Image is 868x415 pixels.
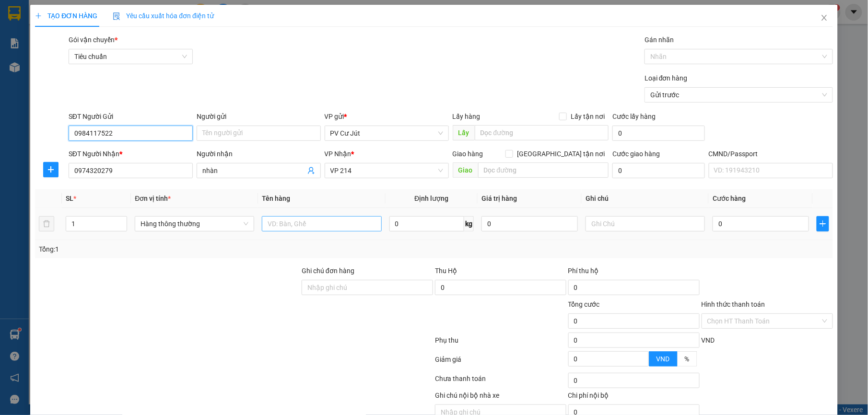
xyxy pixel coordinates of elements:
[66,195,73,202] span: SL
[325,111,449,122] div: VP gửi
[197,111,321,122] div: Người gửi
[612,126,704,141] input: Cước lấy hàng
[197,149,321,159] div: Người nhận
[33,67,54,72] span: PV Cư Jút
[141,217,248,231] span: Hàng thông thường
[478,162,609,178] input: Dọc đường
[434,373,567,390] div: Chưa thanh toán
[69,149,193,159] div: SĐT Người Nhận
[330,163,443,178] span: VP 214
[453,162,478,178] span: Giao
[44,166,58,173] span: plus
[612,150,660,158] label: Cước giao hàng
[35,12,97,20] span: TẠO ĐƠN HÀNG
[713,195,746,202] span: Cước hàng
[645,36,674,44] label: Gán nhãn
[568,265,700,280] div: Phí thu hộ
[262,195,290,202] span: Tên hàng
[817,216,829,231] button: plus
[113,12,120,20] img: icon
[568,300,600,308] span: Tổng cước
[811,5,838,32] button: Close
[702,300,765,308] label: Hình thức thanh toán
[821,14,828,22] span: close
[709,149,833,159] div: CMND/Passport
[330,126,443,140] span: PV Cư Jút
[262,216,381,231] input: VD: Bàn, Ghế
[307,167,315,174] span: user-add
[817,220,829,228] span: plus
[586,216,705,231] input: Ghi Chú
[325,150,352,158] span: VP Nhận
[39,216,54,231] button: delete
[702,336,715,344] span: VND
[568,390,700,404] div: Chi phí nội bộ
[453,113,481,120] span: Lấy hàng
[33,58,111,65] strong: BIÊN NHẬN GỬI HÀNG HOÁ
[453,150,483,158] span: Giao hàng
[650,88,827,102] span: Gửi trước
[612,113,656,120] label: Cước lấy hàng
[91,43,135,50] span: 08:15:51 [DATE]
[74,49,187,64] span: Tiêu chuẩn
[434,335,567,352] div: Phụ thu
[435,267,457,275] span: Thu Hộ
[414,195,448,202] span: Định lượng
[35,12,42,19] span: plus
[135,195,171,202] span: Đơn vị tính
[481,216,578,231] input: 0
[453,125,475,140] span: Lấy
[481,195,517,202] span: Giá trị hàng
[513,149,609,159] span: [GEOGRAPHIC_DATA] tận nơi
[582,189,709,208] th: Ghi chú
[73,67,89,81] span: Nơi nhận:
[69,111,193,122] div: SĐT Người Gửi
[435,390,566,404] div: Ghi chú nội bộ nhà xe
[434,354,567,371] div: Giảm giá
[645,74,688,82] label: Loại đơn hàng
[10,22,22,46] img: logo
[567,111,609,122] span: Lấy tận nơi
[10,67,20,81] span: Nơi gửi:
[113,12,214,20] span: Yêu cầu xuất hóa đơn điện tử
[302,267,354,275] label: Ghi chú đơn hàng
[97,36,135,43] span: CJ09250155
[302,280,433,295] input: Ghi chú đơn hàng
[25,15,78,51] strong: CÔNG TY TNHH [GEOGRAPHIC_DATA] 214 QL13 - P.26 - Q.BÌNH THẠNH - TP HCM 1900888606
[657,355,670,363] span: VND
[475,125,609,140] input: Dọc đường
[612,163,704,178] input: Cước giao hàng
[39,244,335,254] div: Tổng: 1
[464,216,474,231] span: kg
[69,36,117,44] span: Gói vận chuyển
[43,162,59,177] button: plus
[685,355,690,363] span: %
